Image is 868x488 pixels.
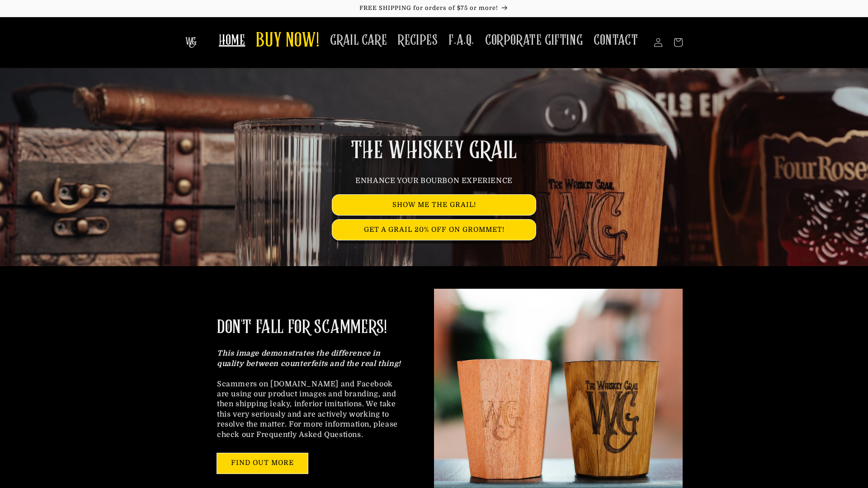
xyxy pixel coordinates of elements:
span: F.A.Q. [448,32,474,49]
p: Scammers on [DOMAIN_NAME] and Facebook are using our product images and branding, and then shippi... [217,348,402,440]
span: GRAIL CARE [330,32,387,49]
span: CORPORATE GIFTING [485,32,583,49]
a: BUY NOW! [250,23,325,59]
span: THE WHISKEY GRAIL [351,139,517,163]
a: GET A GRAIL 20% OFF ON GROMMET! [332,220,536,240]
a: SHOW ME THE GRAIL! [332,195,536,215]
span: HOME [219,32,245,49]
a: HOME [213,26,250,55]
a: GRAIL CARE [325,26,392,55]
a: FIND OUT MORE [217,453,308,474]
span: CONTACT [594,32,638,49]
a: CORPORATE GIFTING [480,26,588,55]
span: BUY NOW! [256,29,319,54]
h2: DON'T FALL FOR SCAMMERS! [217,316,387,339]
a: RECIPES [392,26,443,55]
span: ENHANCE YOUR BOURBON EXPERIENCE [355,177,513,185]
strong: This image demonstrates the difference in quality between counterfeits and the real thing! [217,349,401,367]
span: RECIPES [398,32,438,49]
a: F.A.Q. [443,26,480,55]
a: CONTACT [588,26,643,55]
p: FREE SHIPPING for orders of $75 or more! [9,5,859,12]
img: The Whiskey Grail [185,37,197,48]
